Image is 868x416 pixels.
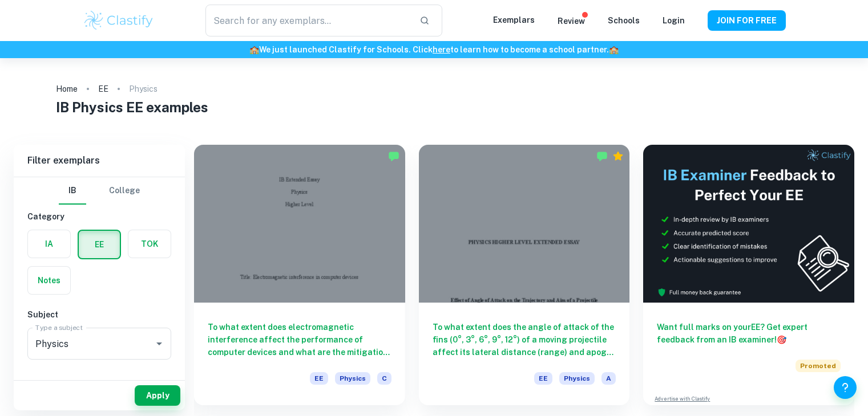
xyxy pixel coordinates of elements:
[14,145,185,177] h6: Filter exemplars
[708,10,786,31] button: JOIN FOR FREE
[56,97,813,117] h1: IB Physics EE examples
[194,145,405,405] a: To what extent does electromagnetic interference affect the performance of computer devices and w...
[56,81,78,97] a: Home
[612,150,624,162] div: Premium
[419,145,630,405] a: To what extent does the angle of attack of the fins (0°, 3°, 6°, 9°, 12°) of a moving projectile ...
[388,150,399,162] img: Marked
[657,321,841,346] h6: Want full marks on your EE ? Get expert feedback from an IB examiner!
[663,16,685,25] a: Login
[643,145,854,405] a: Want full marks on yourEE? Get expert feedback from an IB examiner!PromotedAdvertise with Clastify
[433,321,616,358] h6: To what extent does the angle of attack of the fins (0°, 3°, 6°, 9°, 12°) of a moving projectile ...
[59,177,140,205] div: Filter type choice
[377,372,391,385] span: C
[79,231,120,258] button: EE
[601,372,616,385] span: A
[796,360,841,372] span: Promoted
[27,210,171,223] h6: Category
[834,376,857,399] button: Help and Feedback
[558,15,585,27] p: Review
[655,395,710,403] a: Advertise with Clastify
[205,5,410,36] input: Search for any exemplars...
[109,177,140,205] button: College
[128,230,171,258] button: TOK
[83,9,155,32] img: Clastify logo
[98,81,108,97] a: EE
[609,45,619,54] span: 🏫
[129,83,158,95] p: Physics
[151,336,167,352] button: Open
[596,150,608,162] img: Marked
[643,145,854,303] img: Thumbnail
[608,16,640,25] a: Schools
[777,335,786,344] span: 🎯
[310,372,328,385] span: EE
[135,385,180,406] button: Apply
[28,230,70,258] button: IA
[2,43,866,56] h6: We just launched Clastify for Schools. Click to learn how to become a school partner.
[59,177,86,205] button: IB
[493,14,535,26] p: Exemplars
[335,372,370,385] span: Physics
[249,45,259,54] span: 🏫
[28,267,70,294] button: Notes
[433,45,450,54] a: here
[559,372,595,385] span: Physics
[35,323,83,332] label: Type a subject
[27,308,171,321] h6: Subject
[534,372,552,385] span: EE
[208,321,391,358] h6: To what extent does electromagnetic interference affect the performance of computer devices and w...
